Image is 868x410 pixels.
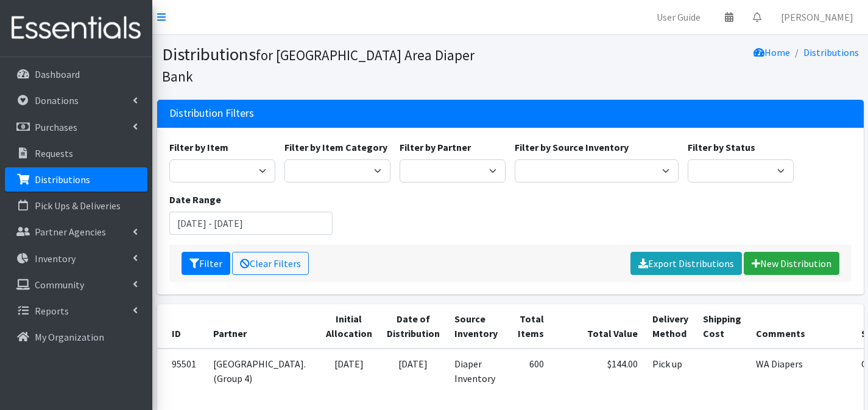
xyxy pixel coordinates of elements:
a: Purchases [5,115,147,139]
label: Date Range [169,192,221,207]
h1: Distributions [162,44,506,86]
p: My Organization [35,331,104,343]
small: for [GEOGRAPHIC_DATA] Area Diaper Bank [162,46,475,85]
a: Donations [5,88,147,113]
p: Requests [35,147,73,159]
th: ID [157,304,206,349]
p: Distributions [35,173,90,186]
label: Filter by Status [688,140,755,155]
h3: Distribution Filters [169,107,254,120]
p: Donations [35,94,79,106]
th: Source Inventory [447,304,505,349]
a: Clear Filters [232,252,309,275]
label: Filter by Partner [400,140,471,155]
button: Filter [182,252,230,275]
a: My Organization [5,325,147,349]
a: Partner Agencies [5,220,147,244]
th: Total Items [505,304,551,349]
a: [PERSON_NAME] [771,5,863,29]
input: January 1, 2011 - December 31, 2011 [169,212,333,235]
a: Distributions [803,46,859,58]
p: Partner Agencies [35,226,106,238]
p: Community [35,279,84,291]
th: Shipping Cost [696,304,749,349]
th: Initial Allocation [319,304,379,349]
p: Pick Ups & Deliveries [35,200,121,212]
a: Distributions [5,167,147,192]
a: Dashboard [5,62,147,86]
th: Partner [206,304,319,349]
th: Total Value [551,304,645,349]
label: Filter by Source Inventory [515,140,629,155]
p: Purchases [35,121,77,133]
th: Delivery Method [645,304,696,349]
a: Inventory [5,246,147,271]
th: Comments [749,304,854,349]
a: Community [5,273,147,297]
p: Inventory [35,252,76,265]
label: Filter by Item Category [284,140,387,155]
p: Reports [35,305,69,317]
a: Reports [5,299,147,323]
a: User Guide [647,5,710,29]
a: Home [753,46,790,58]
a: New Distribution [744,252,839,275]
a: Export Distributions [630,252,742,275]
a: Pick Ups & Deliveries [5,193,147,218]
p: Dashboard [35,68,80,80]
label: Filter by Item [169,140,228,155]
th: Date of Distribution [379,304,447,349]
img: HumanEssentials [5,8,147,49]
a: Requests [5,141,147,165]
